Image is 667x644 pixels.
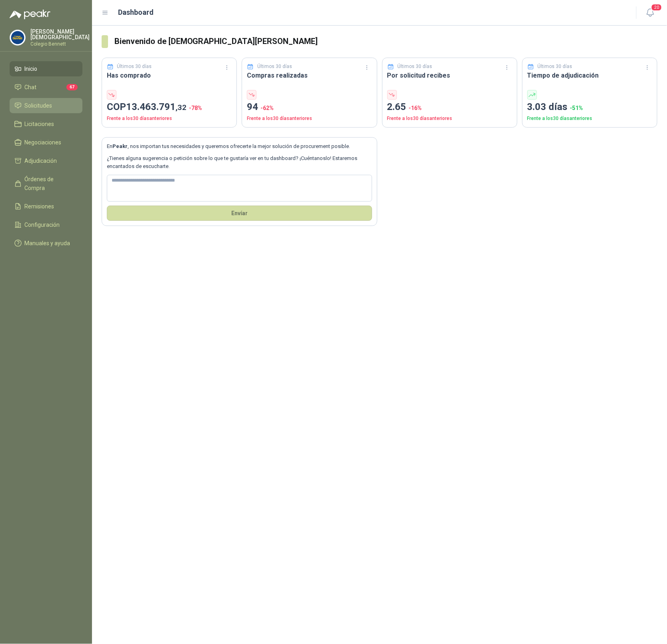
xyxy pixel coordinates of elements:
a: Remisiones [10,199,82,214]
p: Últimos 30 días [117,63,152,70]
span: Negociaciones [25,138,62,147]
span: ,32 [176,103,186,112]
a: Chat67 [10,80,82,95]
a: Solicitudes [10,98,82,113]
span: -51 % [570,105,583,111]
p: Últimos 30 días [397,63,432,70]
p: Últimos 30 días [537,63,572,70]
span: Inicio [25,64,38,73]
p: 3.03 días [527,100,652,115]
h3: Tiempo de adjudicación [527,70,652,80]
a: Inicio [10,61,82,76]
span: Chat [25,83,37,92]
a: Adjudicación [10,153,82,168]
span: -16 % [409,105,422,111]
p: Últimos 30 días [257,63,292,70]
a: Licitaciones [10,116,82,132]
p: Frente a los 30 días anteriores [387,115,512,122]
p: 94 [247,100,372,115]
img: Company Logo [10,30,25,45]
p: 2.65 [387,100,512,115]
h3: Por solicitud recibes [387,70,512,80]
span: Adjudicación [25,156,57,165]
h3: Bienvenido de [DEMOGRAPHIC_DATA][PERSON_NAME] [114,35,657,48]
p: En , nos importan tus necesidades y queremos ofrecerte la mejor solución de procurement posible. [107,142,372,150]
span: Manuales y ayuda [25,239,70,248]
button: 20 [643,6,657,20]
button: Envíar [107,206,372,221]
span: Remisiones [25,202,54,211]
span: Configuración [25,220,60,229]
a: Órdenes de Compra [10,172,82,196]
p: ¿Tienes alguna sugerencia o petición sobre lo que te gustaría ver en tu dashboard? ¡Cuéntanoslo! ... [107,154,372,171]
p: COP [107,100,232,115]
span: 13.463.791 [126,101,186,112]
p: Frente a los 30 días anteriores [527,115,652,122]
p: Colegio Bennett [30,42,90,46]
span: Órdenes de Compra [25,175,75,192]
p: Frente a los 30 días anteriores [107,115,232,122]
img: Logo peakr [10,10,50,19]
a: Manuales y ayuda [10,236,82,251]
p: Frente a los 30 días anteriores [247,115,372,122]
p: [PERSON_NAME] [DEMOGRAPHIC_DATA] [30,29,90,40]
span: Licitaciones [25,120,54,128]
a: Negociaciones [10,135,82,150]
span: Solicitudes [25,101,52,110]
h3: Has comprado [107,70,232,80]
span: -62 % [260,105,274,111]
span: 67 [66,84,78,90]
span: 20 [651,4,662,11]
b: Peakr [112,143,128,149]
span: -78 % [189,105,202,111]
h3: Compras realizadas [247,70,372,80]
a: Configuración [10,217,82,232]
h1: Dashboard [118,7,154,18]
